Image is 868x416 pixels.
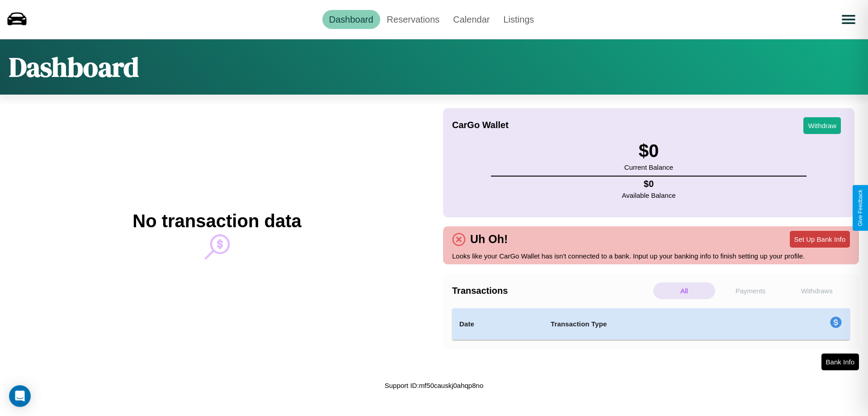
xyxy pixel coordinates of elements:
p: Payments [720,282,782,299]
h3: $ 0 [624,141,673,161]
a: Dashboard [322,10,380,29]
p: Looks like your CarGo Wallet has isn't connected to a bank. Input up your banking info to finish ... [452,250,850,262]
p: Available Balance [622,189,676,201]
p: Support ID: mf50causkj0ahqp8no [385,379,483,392]
div: Open Intercom Messenger [9,385,31,407]
h1: Dashboard [9,48,139,86]
h4: CarGo Wallet [452,120,509,130]
a: Listings [496,10,541,29]
a: Reservations [380,10,447,29]
p: All [653,282,715,299]
h4: Transaction Type [551,319,756,330]
button: Open menu [836,7,861,32]
div: Give Feedback [857,190,863,226]
h4: $ 0 [622,179,676,189]
h4: Transactions [452,286,651,296]
p: Current Balance [624,161,673,173]
button: Set Up Bank Info [790,231,850,248]
p: Withdraws [786,282,848,299]
table: simple table [452,308,850,340]
button: Bank Info [821,354,859,370]
button: Withdraw [803,117,841,134]
h2: No transaction data [132,211,301,231]
a: Calendar [446,10,496,29]
h4: Date [459,319,536,330]
h4: Uh Oh! [466,233,512,246]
